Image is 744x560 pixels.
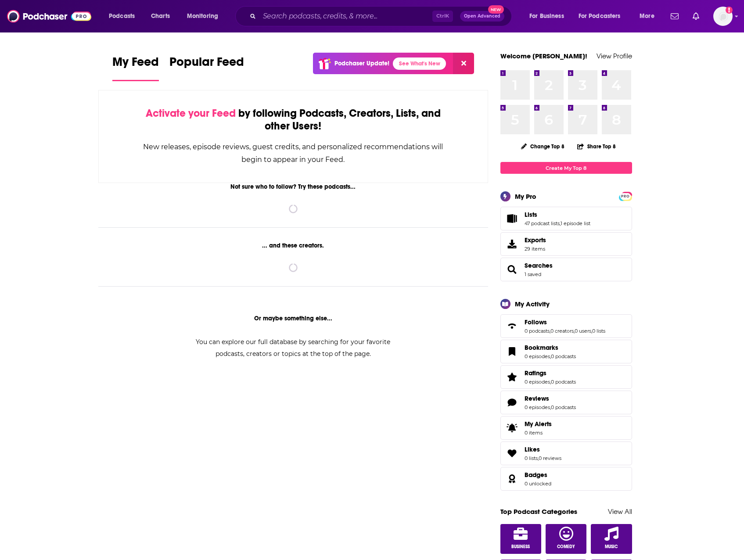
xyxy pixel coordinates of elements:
span: Lists [525,211,537,219]
div: New releases, episode reviews, guest credits, and personalized recommendations will begin to appe... [143,140,444,166]
a: Exports [500,232,632,256]
button: Show profile menu [713,7,733,26]
div: My Pro [515,192,536,201]
a: 1 episode list [561,220,590,226]
span: New [488,5,504,14]
span: Badges [525,471,547,479]
a: Badges [525,471,551,479]
a: 0 episodes [525,404,550,410]
button: open menu [633,9,665,23]
span: 0 items [525,430,552,436]
a: Business [500,524,542,554]
button: Change Top 8 [516,141,570,152]
div: My Activity [515,300,550,308]
span: Searches [500,258,632,281]
span: Badges [500,467,632,491]
span: Likes [525,445,540,453]
span: Reviews [525,395,549,402]
span: Follows [500,314,632,338]
span: , [560,220,561,226]
a: Follows [525,318,605,326]
div: Or maybe something else... [98,315,489,322]
a: Searches [503,263,521,276]
a: Bookmarks [525,344,576,352]
a: 0 creators [550,328,574,334]
a: My Feed [112,54,159,81]
a: Likes [525,445,561,453]
a: Create My Top 8 [500,162,632,174]
a: 0 users [575,328,591,334]
a: 0 episodes [525,379,550,385]
span: , [550,404,551,410]
a: Welcome [PERSON_NAME]! [500,52,587,60]
a: Reviews [503,396,521,409]
div: ... and these creators. [98,242,489,249]
span: Bookmarks [500,340,632,363]
button: open menu [573,9,633,23]
span: Ratings [500,365,632,389]
button: open menu [181,9,230,23]
a: Show notifications dropdown [667,9,682,24]
a: Badges [503,473,521,485]
a: PRO [620,193,631,199]
span: Music [605,544,618,549]
img: User Profile [713,7,733,26]
a: Searches [525,262,553,269]
span: Charts [151,10,170,22]
a: View All [608,507,632,516]
div: Not sure who to follow? Try these podcasts... [98,183,489,190]
a: Ratings [503,371,521,383]
a: Comedy [546,524,587,554]
span: , [591,328,592,334]
a: Top Podcast Categories [500,507,577,516]
span: Popular Feed [169,54,244,75]
a: 0 podcasts [551,404,576,410]
span: My Alerts [503,422,521,434]
span: Podcasts [109,10,135,22]
span: Logged in as ereardon [713,7,733,26]
a: Bookmarks [503,345,521,358]
a: Lists [503,212,521,225]
a: 0 episodes [525,353,550,359]
svg: Add a profile image [726,7,733,14]
span: , [538,455,539,461]
span: Ctrl K [432,11,453,22]
a: Charts [145,9,175,23]
span: For Business [529,10,564,22]
a: 0 unlocked [525,481,551,487]
span: Ratings [525,369,546,377]
a: 1 saved [525,271,541,277]
span: Comedy [557,544,575,549]
a: Music [591,524,632,554]
div: Search podcasts, credits, & more... [244,6,520,26]
a: View Profile [597,52,632,60]
span: Reviews [500,391,632,414]
span: Business [511,544,530,549]
span: Activate your Feed [146,107,236,120]
span: My Alerts [525,420,552,428]
span: Bookmarks [525,344,558,352]
span: Lists [500,207,632,230]
a: 47 podcast lists [525,220,560,226]
span: For Podcasters [579,10,621,22]
a: Ratings [525,369,576,377]
button: open menu [523,9,575,23]
a: Show notifications dropdown [689,9,703,24]
a: My Alerts [500,416,632,440]
p: Podchaser Update! [334,60,389,67]
a: Likes [503,447,521,459]
a: 0 lists [525,455,538,461]
span: Open Advanced [464,14,500,18]
a: Popular Feed [169,54,244,81]
span: , [550,379,551,385]
span: Follows [525,318,547,326]
img: Podchaser - Follow, Share and Rate Podcasts [7,8,91,25]
a: Follows [503,320,521,332]
a: 0 lists [592,328,605,334]
a: 0 podcasts [551,379,576,385]
button: open menu [103,9,146,23]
